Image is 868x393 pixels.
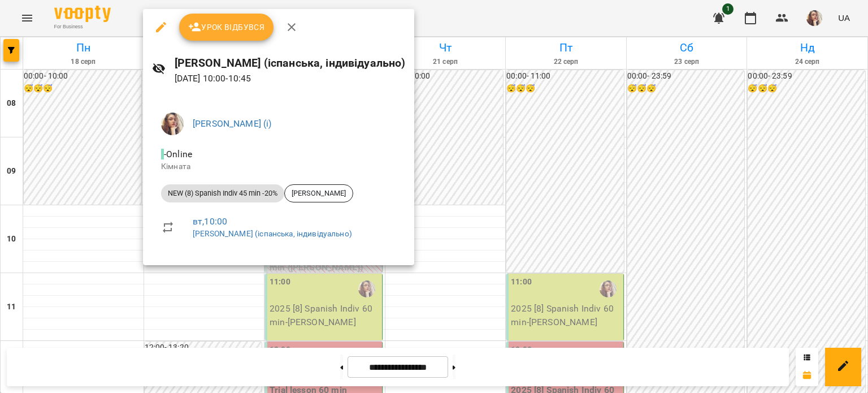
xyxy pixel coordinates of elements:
p: [DATE] 10:00 - 10:45 [175,72,406,85]
span: NEW (8) Spanish Indiv 45 min -20% [161,188,284,198]
h6: [PERSON_NAME] (іспанська, індивідуально) [175,54,406,72]
img: 81cb2171bfcff7464404e752be421e56.JPG [161,113,184,135]
p: Кімната [161,161,396,172]
div: [PERSON_NAME] [284,184,353,202]
a: [PERSON_NAME] (і) [193,118,272,129]
span: [PERSON_NAME] [285,188,353,198]
a: [PERSON_NAME] (іспанська, індивідуально) [193,229,352,238]
button: Урок відбувся [179,14,274,41]
span: - Online [161,149,194,159]
a: вт , 10:00 [193,216,227,227]
span: Урок відбувся [188,20,265,34]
